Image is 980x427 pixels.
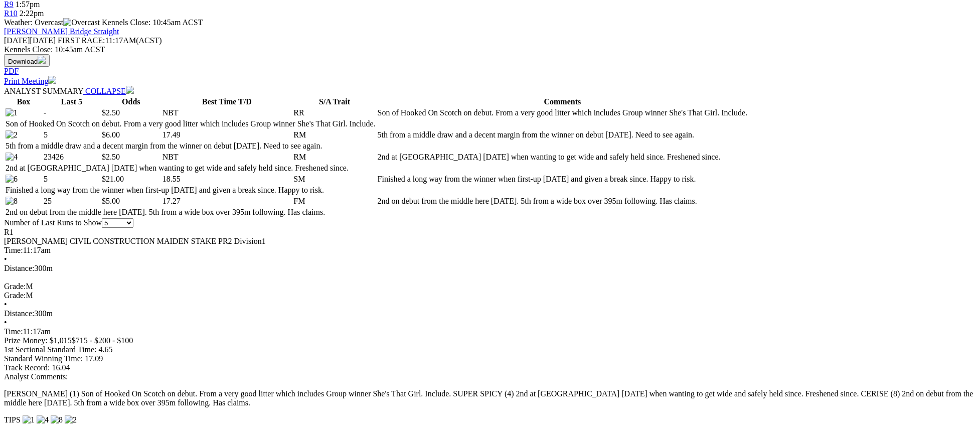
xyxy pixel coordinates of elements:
div: 11:17am [4,246,976,255]
div: Number of Last Runs to Show [4,218,976,228]
th: Best Time T/D [162,97,292,107]
span: Kennels Close: 10:45am ACST [102,18,203,27]
td: Finished a long way from the winner when first-up [DATE] and given a break since. Happy to risk. [5,185,376,195]
img: 4 [6,153,18,162]
td: 2nd on debut from the middle here [DATE]. 5th from a wide box over 395m following. Has claims. [5,207,376,217]
span: Track Record: [4,363,50,372]
td: 5 [43,130,100,140]
span: Time: [4,246,23,254]
button: Download [4,54,50,67]
td: - [43,108,100,118]
div: Prize Money: $1,015 [4,336,976,345]
span: 16.04 [52,363,70,372]
div: Download [4,67,976,76]
img: 1 [6,108,18,117]
span: Grade: [4,282,26,291]
span: Distance: [4,264,34,272]
td: 2nd on debut from the middle here [DATE]. 5th from a wide box over 395m following. Has claims. [377,196,748,206]
td: RR [293,108,376,118]
div: M [4,282,976,291]
span: • [4,255,7,263]
a: Print Meeting [4,77,56,85]
span: $715 - $200 - $100 [72,336,133,345]
td: 25 [43,196,100,206]
span: Weather: Overcast [4,18,102,27]
a: PDF [4,67,19,75]
a: R10 [4,9,18,18]
span: $6.00 [102,130,120,139]
div: [PERSON_NAME] CIVIL CONSTRUCTION MAIDEN STAKE PR2 Division1 [4,237,976,246]
td: RM [293,130,376,140]
a: COLLAPSE [83,87,134,95]
div: Kennels Close: 10:45am ACST [4,45,976,54]
td: FM [293,196,376,206]
span: Distance: [4,309,34,318]
img: 8 [51,415,63,424]
img: 2 [6,130,18,139]
th: Odds [101,97,161,107]
div: ANALYST SUMMARY [4,86,976,96]
span: 11:17AM(ACST) [58,36,162,45]
span: $5.00 [102,197,120,205]
td: 2nd at [GEOGRAPHIC_DATA] [DATE] when wanting to get wide and safely held since. Freshened since. [377,152,748,162]
div: 11:17am [4,327,976,336]
span: COLLAPSE [85,87,126,95]
img: printer.svg [48,76,56,84]
img: 4 [37,415,49,424]
span: 1st Sectional Standard Time: [4,345,96,354]
span: 17.09 [85,354,103,363]
td: 17.27 [162,196,292,206]
td: 23426 [43,152,100,162]
img: 2 [65,415,77,424]
span: 4.65 [98,345,112,354]
td: NBT [162,152,292,162]
td: RM [293,152,376,162]
span: Analyst Comments: [4,372,68,381]
img: download.svg [38,56,46,64]
th: Last 5 [43,97,100,107]
span: • [4,300,7,309]
span: [DATE] [4,36,56,45]
td: 17.49 [162,130,292,140]
img: Overcast [63,18,100,27]
td: 5 [43,174,100,184]
td: 18.55 [162,174,292,184]
th: Box [5,97,42,107]
img: 8 [6,197,18,206]
td: SM [293,174,376,184]
td: Son of Hooked On Scotch on debut. From a very good litter which includes Group winner She's That ... [5,119,376,129]
p: [PERSON_NAME] (1) Son of Hooked On Scotch on debut. From a very good litter which includes Group ... [4,389,976,407]
a: [PERSON_NAME] Bridge Straight [4,27,119,36]
span: [DATE] [4,36,30,45]
span: • [4,318,7,327]
img: 6 [6,175,18,184]
span: $21.00 [102,175,124,183]
span: Time: [4,327,23,336]
div: 300m [4,264,976,273]
th: Comments [377,97,748,107]
span: R1 [4,228,14,236]
td: 5th from a middle draw and a decent margin from the winner on debut [DATE]. Need to see again. [377,130,748,140]
span: $2.50 [102,153,120,161]
td: Son of Hooked On Scotch on debut. From a very good litter which includes Group winner She's That ... [377,108,748,118]
td: Finished a long way from the winner when first-up [DATE] and given a break since. Happy to risk. [377,174,748,184]
span: TIPS [4,415,21,424]
img: chevron-down-white.svg [126,86,134,94]
span: Grade: [4,291,26,300]
td: NBT [162,108,292,118]
span: $2.50 [102,108,120,117]
div: M [4,291,976,300]
td: 5th from a middle draw and a decent margin from the winner on debut [DATE]. Need to see again. [5,141,376,151]
th: S/A Trait [293,97,376,107]
span: 2:22pm [20,9,44,18]
td: 2nd at [GEOGRAPHIC_DATA] [DATE] when wanting to get wide and safely held since. Freshened since. [5,163,376,173]
img: 1 [23,415,35,424]
span: Standard Winning Time: [4,354,83,363]
div: 300m [4,309,976,318]
span: FIRST RACE: [58,36,105,45]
